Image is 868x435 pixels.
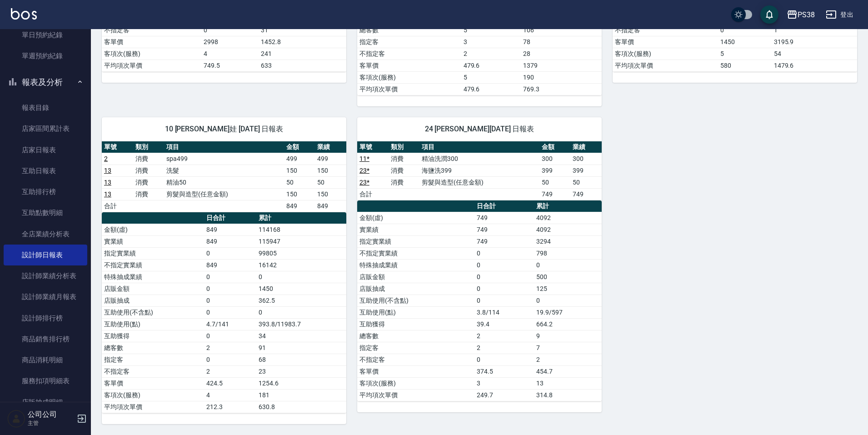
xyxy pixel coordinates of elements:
[284,141,315,153] th: 金額
[102,235,204,247] td: 實業績
[521,48,602,60] td: 28
[4,45,87,66] a: 單週預約紀錄
[534,212,602,224] td: 4092
[256,389,346,401] td: 181
[534,235,602,247] td: 3294
[133,141,165,153] th: 類別
[357,141,602,200] table: a dense table
[357,200,602,401] table: a dense table
[539,165,571,176] td: 399
[474,318,534,330] td: 39.4
[102,259,204,271] td: 不指定實業績
[104,167,111,174] a: 13
[164,176,284,188] td: 精油50
[357,235,474,247] td: 指定實業績
[357,71,461,83] td: 客項次(服務)
[474,389,534,401] td: 249.7
[534,247,602,259] td: 798
[164,153,284,165] td: spa499
[357,354,474,365] td: 不指定客
[534,354,602,365] td: 2
[4,350,87,370] a: 商品消耗明細
[357,36,461,48] td: 指定客
[474,295,534,306] td: 0
[419,141,539,153] th: 項目
[4,224,87,245] a: 全店業績分析表
[284,188,315,200] td: 150
[102,389,204,401] td: 客項次(服務)
[102,330,204,342] td: 互助獲得
[357,188,389,200] td: 合計
[389,176,420,188] td: 消費
[357,389,474,401] td: 平均項次單價
[164,165,284,176] td: 洗髮
[102,212,346,413] table: a dense table
[11,8,37,20] img: Logo
[570,176,602,188] td: 50
[357,318,474,330] td: 互助獲得
[102,271,204,283] td: 特殊抽成業績
[256,271,346,283] td: 0
[256,342,346,354] td: 91
[474,212,534,224] td: 749
[474,200,534,212] th: 日合計
[204,401,256,413] td: 212.3
[256,295,346,306] td: 362.5
[284,165,315,176] td: 150
[4,370,87,391] a: 服務扣項明細表
[259,60,346,71] td: 633
[419,153,539,165] td: 精油洗潤300
[315,176,346,188] td: 50
[204,212,256,224] th: 日合計
[102,342,204,354] td: 總客數
[4,25,87,45] a: 單日預約紀錄
[539,153,571,165] td: 300
[798,9,815,20] div: PS38
[570,165,602,176] td: 399
[256,401,346,413] td: 630.8
[357,306,474,318] td: 互助使用(點)
[357,60,461,71] td: 客單價
[539,176,571,188] td: 50
[284,200,315,212] td: 849
[772,60,857,71] td: 1479.6
[201,36,259,48] td: 2998
[419,165,539,176] td: 海鹽洗399
[201,60,259,71] td: 749.5
[534,224,602,235] td: 4092
[718,36,772,48] td: 1450
[357,48,461,60] td: 不指定客
[474,235,534,247] td: 749
[570,141,602,153] th: 業績
[315,141,346,153] th: 業績
[534,259,602,271] td: 0
[534,295,602,306] td: 0
[357,342,474,354] td: 指定客
[357,271,474,283] td: 店販金額
[357,83,461,95] td: 平均項次單價
[534,377,602,389] td: 13
[201,48,259,60] td: 4
[4,118,87,139] a: 店家區間累計表
[461,48,521,60] td: 2
[102,60,201,71] td: 平均項次單價
[461,71,521,83] td: 5
[315,153,346,165] td: 499
[201,24,259,36] td: 0
[204,295,256,306] td: 0
[102,36,201,48] td: 客單價
[570,188,602,200] td: 749
[389,153,420,165] td: 消費
[613,48,718,60] td: 客項次(服務)
[4,140,87,160] a: 店家日報表
[259,48,346,60] td: 241
[102,224,204,235] td: 金額(虛)
[760,5,778,24] button: save
[419,176,539,188] td: 剪髮與造型(任意金額)
[259,24,346,36] td: 31
[133,165,165,176] td: 消費
[539,141,571,153] th: 金額
[357,365,474,377] td: 客單價
[474,330,534,342] td: 2
[534,330,602,342] td: 9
